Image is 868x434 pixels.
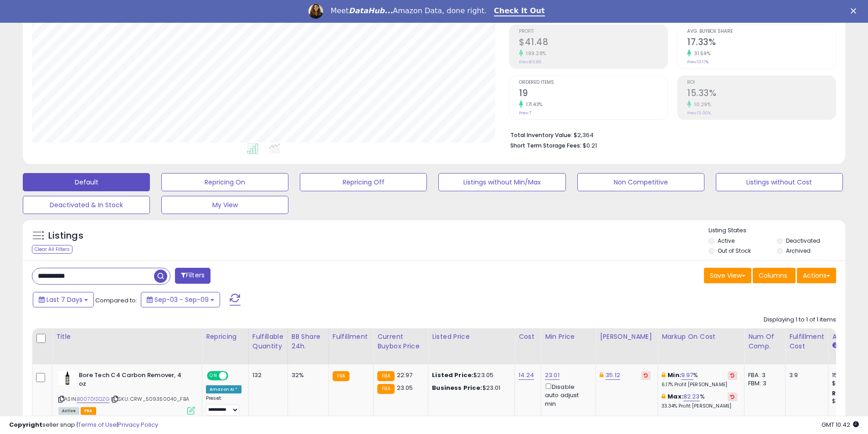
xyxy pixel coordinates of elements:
[789,371,821,379] div: 3.9
[718,247,751,255] label: Out of Stock
[687,110,711,116] small: Prev: 13.90%
[662,403,737,409] p: 33.34% Profit [PERSON_NAME]
[9,421,158,429] div: seller snap | |
[161,173,288,191] button: Repricing On
[681,371,693,380] a: 9.97
[789,332,824,351] div: Fulfillment Cost
[252,332,284,351] div: Fulfillable Quantity
[48,230,83,242] h5: Listings
[716,173,843,191] button: Listings without Cost
[718,237,734,245] label: Active
[545,371,560,380] a: 23.01
[9,420,42,429] strong: Copyright
[687,29,836,34] span: Avg. Buybox Share
[438,173,565,191] button: Listings without Min/Max
[510,131,572,139] b: Total Inventory Value:
[748,332,781,351] div: Num of Comp.
[658,328,745,364] th: The percentage added to the cost of goods (COGS) that forms the calculator for Min & Max prices.
[95,296,137,305] span: Compared to:
[252,371,281,379] div: 132
[797,268,836,283] button: Actions
[583,141,597,150] span: $0.21
[786,247,811,255] label: Archived
[206,395,241,416] div: Preset:
[519,29,668,34] span: Profit
[753,268,796,283] button: Columns
[606,371,620,380] a: 35.12
[662,371,737,388] div: %
[704,268,751,283] button: Save View
[432,371,473,379] b: Listed Price:
[377,332,424,351] div: Current Buybox Price
[545,332,592,342] div: Min Price
[377,371,394,381] small: FBA
[687,59,709,65] small: Prev: 13.17%
[687,80,836,85] span: ROI
[330,6,487,15] div: Meet Amazon Data, done right.
[519,37,668,49] h2: $41.48
[683,392,700,401] a: 82.23
[58,371,195,414] div: ASIN:
[206,385,241,393] div: Amazon AI *
[292,371,322,379] div: 32%
[432,383,482,392] b: Business Price:
[851,8,860,14] div: Close
[227,372,241,380] span: OFF
[432,332,511,342] div: Listed Price
[206,332,245,342] div: Repricing
[519,88,668,100] h2: 19
[118,420,158,429] a: Privacy Policy
[662,382,737,388] p: 6.17% Profit [PERSON_NAME]
[822,420,859,429] span: 2025-09-17 10:42 GMT
[208,372,219,380] span: ON
[79,371,190,390] b: Bore Tech C4 Carbon Remover, 4 oz
[56,332,198,342] div: Title
[662,393,737,409] div: %
[832,342,837,350] small: Amazon Fees.
[523,50,546,57] small: 199.28%
[577,173,704,191] button: Non Competitive
[333,371,349,381] small: FBA
[141,292,220,307] button: Sep-03 - Sep-09
[111,395,189,403] span: | SKU: CRW_509350040_FBA
[687,37,836,49] h2: 17.33%
[23,196,150,214] button: Deactivated & In Stock
[748,379,778,388] div: FBM: 3
[764,316,836,324] div: Displaying 1 to 1 of 1 items
[308,4,323,19] img: Profile image for Georgie
[292,332,325,351] div: BB Share 24h.
[709,226,845,235] p: Listing States:
[175,268,211,284] button: Filters
[748,371,778,379] div: FBA: 3
[23,173,150,191] button: Default
[519,59,541,65] small: Prev: $13.86
[662,332,740,342] div: Markup on Cost
[519,332,537,342] div: Cost
[668,392,683,401] b: Max:
[519,110,531,116] small: Prev: 7
[519,80,668,85] span: Ordered Items
[161,196,288,214] button: My View
[333,332,370,342] div: Fulfillment
[58,371,77,385] img: 31HesBU+tbL._SL40_.jpg
[786,237,820,245] label: Deactivated
[377,384,394,394] small: FBA
[691,50,710,57] small: 31.59%
[545,382,589,408] div: Disable auto adjust min
[494,6,545,16] a: Check It Out
[154,295,209,304] span: Sep-03 - Sep-09
[397,371,413,379] span: 22.97
[32,245,72,254] div: Clear All Filters
[397,383,413,392] span: 23.05
[510,129,829,140] li: $2,364
[432,384,508,392] div: $23.01
[510,142,581,149] b: Short Term Storage Fees:
[46,295,82,304] span: Last 7 Days
[78,420,117,429] a: Terms of Use
[77,395,109,403] a: B0070ISQZG
[691,101,711,108] small: 10.29%
[759,271,787,280] span: Columns
[519,371,534,380] a: 14.24
[300,173,427,191] button: Repricing Off
[432,371,508,379] div: $23.05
